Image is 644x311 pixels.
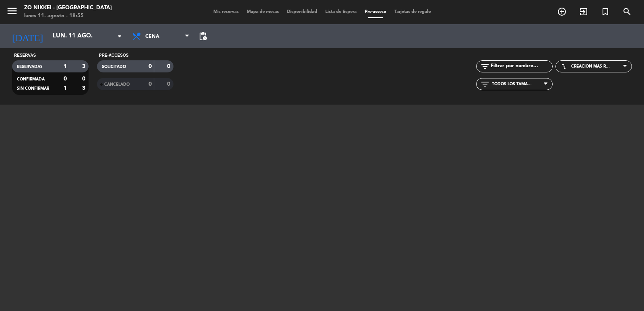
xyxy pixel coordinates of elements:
strong: 3 [82,64,87,69]
span: Tarjetas de regalo [390,10,435,14]
span: Disponibilidad [283,10,321,14]
strong: 1 [64,64,67,69]
span: RESERVADAS [17,65,43,69]
i: turned_in_not [601,7,610,16]
i: search [622,7,632,16]
strong: 0 [167,81,172,87]
span: Solicitado [102,65,126,69]
strong: 0 [167,64,172,69]
div: lunes 11. agosto - 18:55 [24,12,112,20]
button: menu [6,5,18,20]
span: Pre-acceso [361,10,390,14]
strong: 0 [149,64,152,69]
label: Pre-accesos [99,52,128,59]
i: arrow_drop_down [115,31,124,41]
strong: 0 [64,76,67,82]
i: exit_to_app [579,7,588,16]
span: Mapa de mesas [243,10,283,14]
label: Reservas [14,52,36,59]
span: Todos los tamaños [492,82,532,87]
i: filter_list [480,62,490,71]
span: Mis reservas [209,10,243,14]
i: menu [6,5,18,17]
span: Cancelado [104,82,130,87]
i: add_circle_outline [557,7,567,16]
span: CONFIRMADA [17,77,45,81]
span: Cena [145,29,184,44]
input: Filtrar por nombre... [490,62,552,71]
div: Zo Nikkei - [GEOGRAPHIC_DATA] [24,4,112,12]
span: pending_actions [198,31,208,41]
span: Lista de Espera [321,10,361,14]
strong: 1 [64,85,67,91]
i: [DATE] [6,27,49,45]
strong: 3 [82,85,87,91]
span: Creación más reciente [571,64,611,69]
span: SIN CONFIRMAR [17,87,49,91]
filter-checkbox: EARLY_ACCESS_REQUESTED [97,60,173,72]
strong: 0 [149,81,152,87]
strong: 0 [82,76,87,82]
